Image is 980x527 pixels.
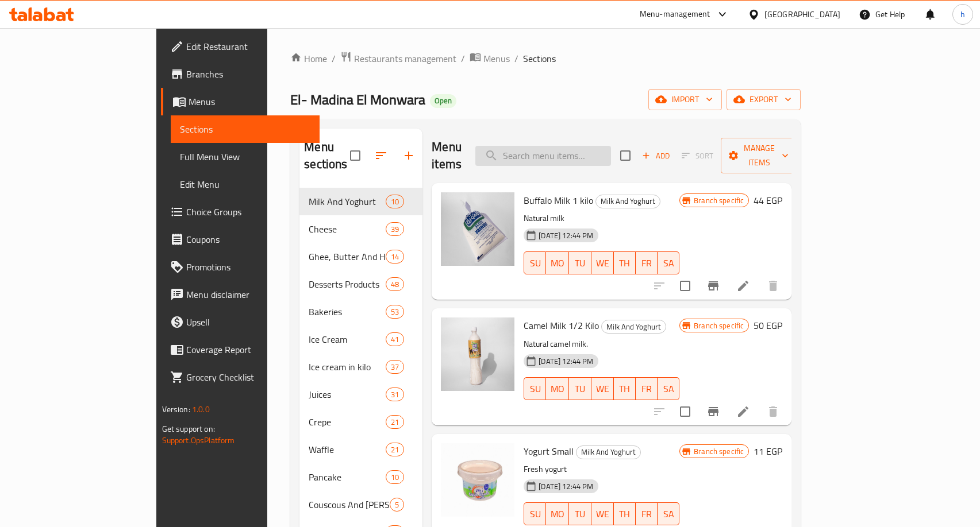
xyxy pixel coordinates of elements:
[180,150,311,164] span: Full Menu View
[658,502,679,525] button: SA
[386,196,403,207] span: 10
[577,445,640,459] span: Milk And Yoghurt
[524,317,599,334] span: Camel Milk 1/2 Kilo
[386,334,403,345] span: 41
[524,502,546,525] button: SU
[534,356,598,367] span: [DATE] 12:44 PM
[290,87,425,113] span: El- Madina El Monwara
[304,138,350,173] h2: Menu sections
[524,462,679,476] p: Fresh yogurt
[636,377,658,400] button: FR
[171,170,320,198] a: Edit Menu
[574,381,586,397] span: TU
[309,222,386,236] span: Cheese
[309,470,386,484] div: Pancake
[390,498,404,511] div: items
[390,499,403,510] span: 5
[700,398,727,425] button: Branch-specific-item
[461,52,465,65] li: /
[591,251,614,274] button: WE
[596,381,609,397] span: WE
[386,472,403,483] span: 10
[736,279,750,293] a: Edit menu item
[618,506,631,522] span: TH
[551,255,564,272] span: MO
[470,51,510,66] a: Menus
[186,315,311,329] span: Upsell
[186,67,311,81] span: Branches
[192,402,210,417] span: 1.0.0
[186,232,311,246] span: Coupons
[162,433,235,448] a: Support.OpsPlatform
[596,506,609,522] span: WE
[186,288,311,301] span: Menu disclaimer
[613,144,637,168] span: Select section
[309,498,390,511] div: Couscous And Belila
[618,255,631,272] span: TH
[730,141,789,170] span: Manage items
[161,336,320,363] a: Coverage Report
[662,506,675,522] span: SA
[689,320,748,331] span: Branch specific
[534,230,598,241] span: [DATE] 12:44 PM
[186,40,311,53] span: Edit Restaurant
[386,307,403,317] span: 53
[523,52,556,65] span: Sections
[386,279,403,290] span: 48
[343,144,367,168] span: Select all sections
[309,360,386,374] span: Ice cream in kilo
[299,491,422,518] div: Couscous And [PERSON_NAME]5
[483,52,510,65] span: Menus
[171,115,320,143] a: Sections
[441,192,514,266] img: Buffalo Milk 1 kilo
[529,255,541,272] span: SU
[309,443,386,456] span: Waffle
[689,446,748,457] span: Branch specific
[309,250,386,263] span: Ghee, Butter And Honey
[161,363,320,391] a: Grocery Checklist
[591,377,614,400] button: WE
[596,195,660,208] span: Milk And Yoghurt
[546,377,569,400] button: MO
[673,400,697,424] span: Select to update
[161,33,320,60] a: Edit Restaurant
[721,138,798,173] button: Manage items
[534,481,598,492] span: [DATE] 12:44 PM
[618,381,631,397] span: TH
[614,502,636,525] button: TH
[636,502,658,525] button: FR
[386,332,404,346] div: items
[309,277,386,291] div: Desserts Products
[161,308,320,336] a: Upsell
[674,147,721,165] span: Select section first
[386,470,404,484] div: items
[441,443,514,517] img: Yogurt Small
[299,325,422,353] div: Ice Cream41
[189,95,311,108] span: Menus
[662,381,675,397] span: SA
[640,149,671,162] span: Add
[759,398,787,425] button: delete
[574,255,586,272] span: TU
[180,177,311,191] span: Edit Menu
[309,305,386,319] span: Bakeries
[162,402,190,417] span: Version:
[524,211,679,226] p: Natural milk
[640,381,653,397] span: FR
[754,443,782,459] h6: 11 EGP
[529,506,541,522] span: SU
[386,305,404,319] div: items
[602,320,666,334] span: Milk And Yoghurt
[754,192,782,208] h6: 44 EGP
[367,142,395,169] span: Sort sections
[386,195,404,208] div: items
[299,408,422,436] div: Crepe21
[430,96,456,106] span: Open
[764,8,840,21] div: [GEOGRAPHIC_DATA]
[386,224,403,235] span: 39
[546,251,569,274] button: MO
